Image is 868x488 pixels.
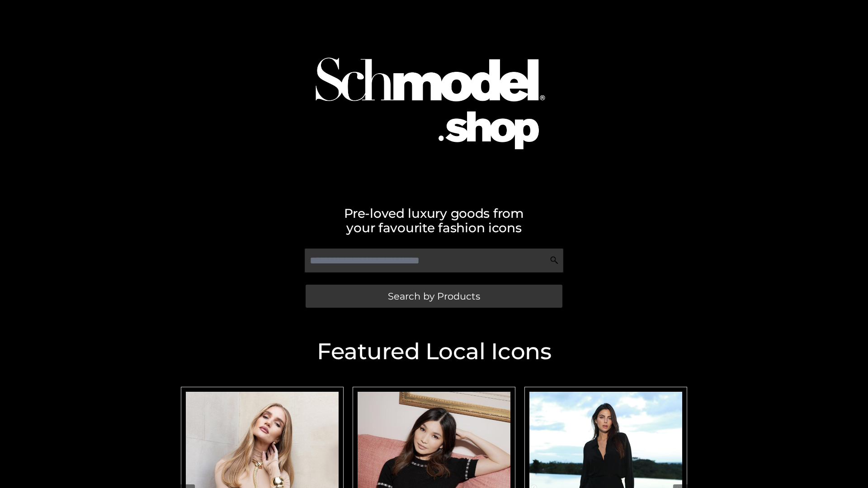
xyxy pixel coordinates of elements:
h2: Featured Local Icons​ [176,340,692,363]
h2: Pre-loved luxury goods from your favourite fashion icons [176,206,692,235]
img: Search Icon [550,256,559,265]
a: Search by Products [306,285,562,308]
span: Search by Products [388,291,480,301]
